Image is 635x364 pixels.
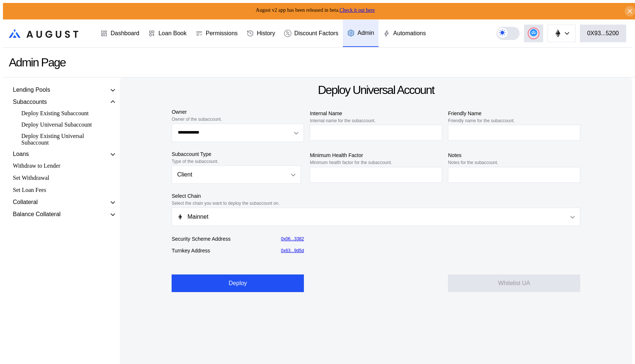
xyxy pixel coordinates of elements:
[13,211,61,218] div: Balance Collateral
[172,117,304,122] div: Owner of the subaccount.
[448,152,580,159] div: Notes
[172,109,304,115] div: Owner
[172,274,304,292] button: Deploy
[340,7,375,13] a: Check it out here
[18,120,106,129] div: Deploy Universal Subaccount
[13,99,47,105] div: Subaccounts
[280,20,343,47] a: Discount Factors
[172,159,304,164] div: Type of the subaccount.
[281,248,304,253] a: 0x63...9d5d
[13,199,38,205] div: Collateral
[177,171,283,178] div: Client
[13,151,29,157] div: Loans
[18,109,106,118] div: Deploy Existing Subaccount
[256,7,375,13] span: August v2 app has been released in beta.
[587,30,619,37] div: 0X93...5200
[13,87,50,93] div: Lending Pools
[111,30,139,37] div: Dashboard
[191,20,242,47] a: Permissions
[281,236,304,241] a: 0x06...3382
[448,274,580,292] button: Whitelist UA
[358,30,374,36] div: Admin
[177,214,531,220] div: Mainnet
[172,247,210,254] div: Turnkey Address
[379,20,430,47] a: Automations
[172,193,580,199] div: Select Chain
[310,152,442,159] div: Minimum Health Factor
[257,30,275,37] div: History
[10,161,118,171] div: Withdraw to Lender
[158,30,187,37] div: Loan Book
[172,151,304,157] div: Subaccount Type
[10,173,118,183] div: Set Withdrawal
[172,124,304,142] button: Open menu
[310,118,442,123] div: Internal name for the subaccount.
[242,20,280,47] a: History
[172,208,580,226] button: Open menu
[172,236,230,242] div: Security Scheme Address
[548,25,575,42] button: chain logo
[310,160,442,165] div: Minimum health factor for the subaccount.
[10,185,118,195] div: Set Loan Fees
[9,56,65,69] div: Admin Page
[206,30,238,37] div: Permissions
[172,201,580,206] div: Select the chain you want to deploy the subaccount on.
[343,20,379,47] a: Admin
[318,83,434,97] div: Deploy Universal Account
[448,110,580,117] div: Friendly Name
[393,30,426,37] div: Automations
[144,20,191,47] a: Loan Book
[177,214,183,220] img: chain-logo
[294,30,338,37] div: Discount Factors
[448,160,580,165] div: Notes for the subaccount.
[18,132,106,147] div: Deploy Existing Universal Subaccount
[554,29,562,37] img: chain logo
[580,25,626,42] button: 0X93...5200
[310,110,442,117] div: Internal Name
[96,20,144,47] a: Dashboard
[172,165,301,184] button: Open menu
[448,118,580,123] div: Friendly name for the subaccount.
